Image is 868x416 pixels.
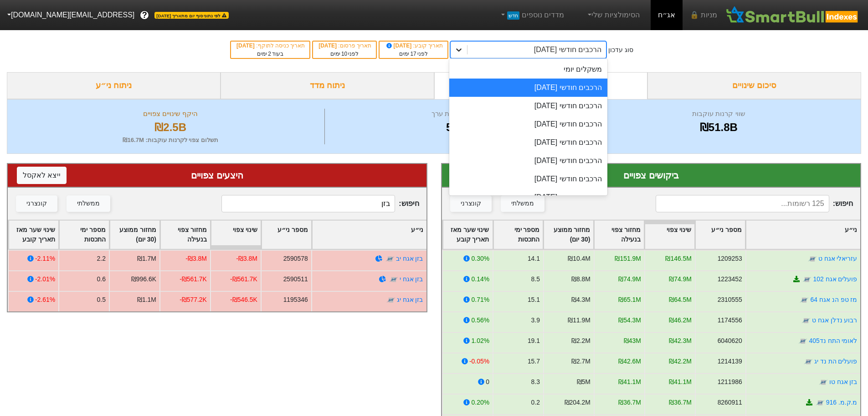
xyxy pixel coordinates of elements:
[385,254,395,263] img: tase link
[318,50,371,58] div: לפני ימים
[236,42,305,50] div: תאריך כניסה לתוקף :
[618,316,641,325] div: ₪54.3M
[17,169,417,182] div: היצעים צפויים
[807,254,817,263] img: tase link
[268,51,271,57] span: 2
[35,295,55,305] div: -2.61%
[582,6,643,24] a: הסימולציות שלי
[9,221,58,249] div: Toggle SortBy
[97,274,106,284] div: 0.6
[471,398,489,407] div: 0.20%
[7,72,221,99] div: ניתוח ני״ע
[724,6,861,24] img: SmartBull
[486,377,489,387] div: 0
[669,316,692,325] div: ₪46.2M
[384,42,443,50] div: תאריך קובע :
[450,195,492,212] button: קונצרני
[501,195,544,212] button: ממשלתי
[507,11,519,20] span: חדש
[154,12,228,19] span: לפי נתוני סוף יום מתאריך [DATE]
[618,377,641,387] div: ₪41.1M
[544,221,593,249] div: Toggle SortBy
[67,195,110,212] button: ממשלתי
[534,44,601,55] div: הרכבים חודשי [DATE]
[656,195,853,212] span: חיפוש :
[717,254,742,263] div: 1209253
[97,254,106,263] div: 2.2
[813,275,857,283] a: פועלים אגח 102
[564,398,590,407] div: ₪204.2M
[495,6,568,24] a: מדדים נוספיםחדש
[410,51,416,57] span: 17
[669,336,692,346] div: ₪42.3M
[59,221,109,249] div: Toggle SortBy
[16,195,57,212] button: קונצרני
[717,295,742,305] div: 2310555
[818,378,827,387] img: tase link
[384,50,443,58] div: לפני ימים
[262,221,311,249] div: Toggle SortBy
[826,399,857,406] a: מ.ק.מ. 916
[588,119,849,136] div: ₪51.8B
[798,337,807,346] img: tase link
[19,119,322,136] div: ₪2.5B
[801,316,810,325] img: tase link
[283,254,308,263] div: 2590578
[618,357,641,366] div: ₪42.6M
[656,195,829,212] input: 125 רשומות...
[97,295,106,305] div: 0.5
[19,109,322,119] div: היקף שינויים צפויים
[449,188,607,206] div: הרכבים חודשי [DATE]
[449,133,607,152] div: הרכבים חודשי [DATE]
[230,274,257,284] div: -₪561.7K
[527,295,539,305] div: 15.1
[471,274,489,284] div: 0.14%
[221,72,434,99] div: ניתוח מדד
[717,357,742,366] div: 1214139
[35,254,55,263] div: -2.11%
[618,295,641,305] div: ₪65.1M
[717,316,742,325] div: 1174556
[802,275,812,284] img: tase link
[17,167,67,184] button: ייצא לאקסל
[137,254,156,263] div: ₪1.7M
[318,42,371,50] div: תאריך פרסום :
[471,295,489,305] div: 0.71%
[531,377,539,387] div: 8.3
[594,221,644,249] div: Toggle SortBy
[180,295,207,305] div: -₪577.2K
[19,136,322,145] div: תשלום צפוי לקרנות עוקבות : ₪16.7M
[800,295,809,305] img: tase link
[511,199,534,209] div: ממשלתי
[669,398,692,407] div: ₪36.7M
[618,398,641,407] div: ₪36.7M
[386,295,395,305] img: tase link
[803,357,812,366] img: tase link
[471,254,489,263] div: 0.30%
[669,274,692,284] div: ₪74.9M
[746,221,860,249] div: Toggle SortBy
[327,109,583,119] div: מספר ניירות ערך
[389,275,398,284] img: tase link
[618,274,641,284] div: ₪74.9M
[568,254,591,263] div: ₪10.4M
[137,295,156,305] div: ₪1.1M
[77,199,100,209] div: ממשלתי
[443,221,493,249] div: Toggle SortBy
[327,119,583,136] div: 573
[449,170,607,188] div: הרכבים חודשי [DATE]
[131,274,156,284] div: ₪996.6K
[318,42,338,49] span: [DATE]
[717,377,742,387] div: 1211986
[236,254,257,263] div: -₪3.8M
[571,357,590,366] div: ₪2.7M
[527,357,539,366] div: 15.7
[810,296,857,303] a: מז טפ הנ אגח 64
[809,337,857,344] a: לאומי התח נד405
[815,398,824,407] img: tase link
[471,336,489,346] div: 1.02%
[449,60,607,79] div: משקלים יומי
[829,378,857,385] a: בזן אגח טו
[449,115,607,133] div: הרכבים חודשי [DATE]
[531,274,539,284] div: 8.5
